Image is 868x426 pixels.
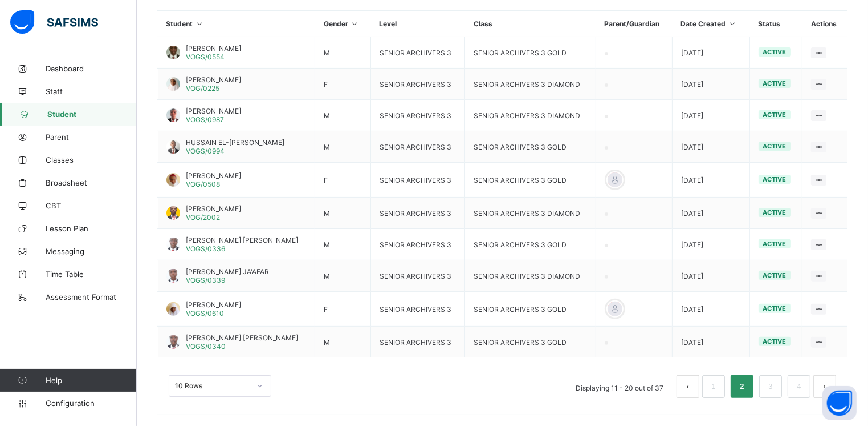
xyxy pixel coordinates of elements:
span: active [763,79,787,87]
li: 4 [788,375,810,398]
span: active [763,337,787,345]
span: active [763,240,787,248]
span: VOGS/0339 [186,276,225,284]
td: [DATE] [672,260,749,292]
span: VOG/2002 [186,213,220,222]
button: prev page [677,375,699,398]
td: SENIOR ARCHIVERS 3 GOLD [465,292,596,327]
td: SENIOR ARCHIVERS 3 [370,229,464,260]
td: SENIOR ARCHIVERS 3 [370,69,464,100]
span: Student [47,110,137,119]
td: [DATE] [672,292,749,327]
td: SENIOR ARCHIVERS 3 DIAMOND [465,100,596,131]
td: SENIOR ARCHIVERS 3 GOLD [465,327,596,358]
span: active [763,142,787,150]
img: safsims [10,10,98,34]
td: SENIOR ARCHIVERS 3 [370,163,464,198]
i: Sort in Ascending Order [727,19,737,28]
td: SENIOR ARCHIVERS 3 [370,327,464,358]
td: SENIOR ARCHIVERS 3 DIAMOND [465,198,596,229]
td: [DATE] [672,198,749,229]
li: 下一页 [813,375,836,398]
span: Messaging [46,247,137,256]
li: 上一页 [677,375,699,398]
td: SENIOR ARCHIVERS 3 GOLD [465,229,596,260]
span: [PERSON_NAME] JA'AFAR [186,267,269,276]
td: SENIOR ARCHIVERS 3 [370,37,464,69]
span: [PERSON_NAME] [186,75,241,84]
span: VOG/0225 [186,84,219,93]
button: Open asap [822,386,857,420]
th: Class [465,11,596,37]
td: SENIOR ARCHIVERS 3 GOLD [465,131,596,163]
td: SENIOR ARCHIVERS 3 [370,131,464,163]
span: VOGS/0554 [186,53,225,61]
span: active [763,304,787,312]
span: active [763,48,787,56]
td: [DATE] [672,100,749,131]
span: active [763,271,787,279]
span: Broadsheet [46,178,137,187]
td: SENIOR ARCHIVERS 3 [370,260,464,292]
li: Displaying 11 - 20 out of 37 [567,375,672,398]
td: M [315,260,371,292]
i: Sort in Ascending Order [195,19,205,28]
th: Status [749,11,802,37]
th: Date Created [672,11,749,37]
td: M [315,131,371,163]
span: [PERSON_NAME] [186,107,241,115]
span: [PERSON_NAME] [186,171,241,180]
span: active [763,208,787,216]
span: [PERSON_NAME] [186,300,241,309]
span: [PERSON_NAME] [PERSON_NAME] [186,236,298,244]
span: VOG/0508 [186,180,220,188]
td: [DATE] [672,69,749,100]
th: Actions [802,11,847,37]
span: Assessment Format [46,292,137,302]
span: VOGS/0610 [186,309,224,318]
a: 3 [765,379,776,394]
li: 3 [759,375,782,398]
span: Help [46,376,136,385]
span: Parent [46,132,137,142]
td: SENIOR ARCHIVERS 3 [370,100,464,131]
span: Configuration [46,399,136,408]
td: M [315,198,371,229]
span: Lesson Plan [46,224,137,233]
span: CBT [46,201,137,210]
td: SENIOR ARCHIVERS 3 [370,198,464,229]
span: Dashboard [46,64,137,73]
button: next page [813,375,836,398]
td: M [315,37,371,69]
span: active [763,111,787,119]
span: [PERSON_NAME] [PERSON_NAME] [186,333,298,342]
td: [DATE] [672,163,749,198]
i: Sort in Ascending Order [350,19,360,28]
td: [DATE] [672,37,749,69]
a: 2 [736,379,747,394]
span: active [763,175,787,183]
span: Classes [46,155,137,164]
span: VOGS/0987 [186,115,224,124]
span: HUSSAIN EL-[PERSON_NAME] [186,138,284,147]
span: [PERSON_NAME] [186,204,241,213]
li: 2 [731,375,753,398]
span: VOGS/0994 [186,147,225,155]
td: [DATE] [672,327,749,358]
span: VOGS/0336 [186,244,225,253]
th: Gender [315,11,371,37]
td: M [315,100,371,131]
div: 10 Rows [175,382,250,391]
td: [DATE] [672,131,749,163]
td: M [315,229,371,260]
td: SENIOR ARCHIVERS 3 DIAMOND [465,260,596,292]
td: F [315,69,371,100]
span: Time Table [46,270,137,279]
th: Student [158,11,315,37]
td: F [315,292,371,327]
a: 1 [708,379,719,394]
a: 4 [793,379,804,394]
td: SENIOR ARCHIVERS 3 [370,292,464,327]
th: Level [370,11,464,37]
td: SENIOR ARCHIVERS 3 GOLD [465,163,596,198]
